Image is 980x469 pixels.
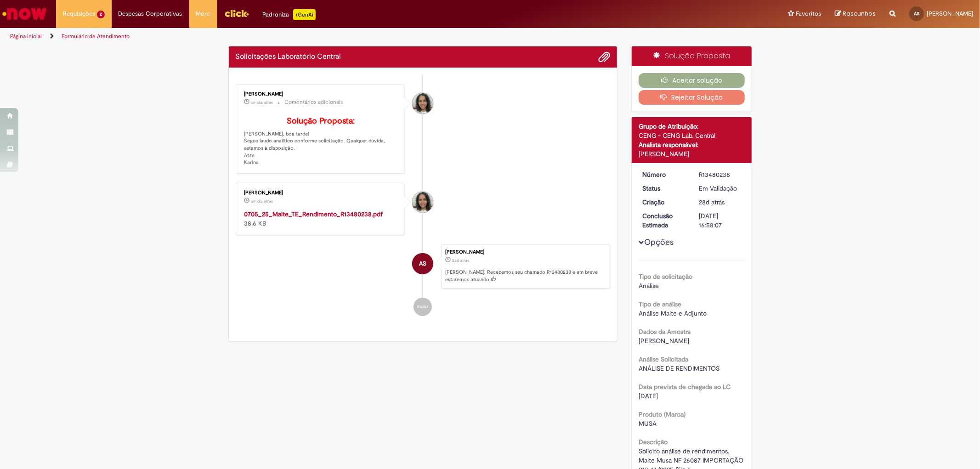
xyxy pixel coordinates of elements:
b: Descrição [639,438,668,446]
span: AS [914,11,919,17]
img: click_logo_yellow_360x200.png [224,6,249,20]
div: [PERSON_NAME] [244,91,397,97]
ul: Histórico de tíquete [236,75,611,325]
dt: Número [635,170,692,179]
span: MUSA [639,419,657,428]
div: 38.6 KB [244,209,397,228]
b: Data prevista de chegada ao LC [639,383,731,391]
h2: Solicitações Laboratório Central Histórico de tíquete [236,53,341,61]
div: [PERSON_NAME] [445,249,605,255]
div: 04/09/2025 10:58:04 [699,198,742,207]
div: Karina De Sousa Rodrigues Oliveira [412,93,433,114]
div: Karina De Sousa Rodrigues Oliveira [412,192,433,213]
button: Rejeitar Solução [639,90,745,105]
li: Anna Karoline De Sousa Silva [236,244,611,288]
b: Solução Proposta: [287,116,355,126]
small: Comentários adicionais [285,98,344,106]
span: AS [419,253,426,275]
span: [DATE] [639,392,658,400]
div: Em Validação [699,184,742,193]
span: 28d atrás [699,198,725,206]
img: ServiceNow [1,5,48,23]
b: Análise Solicitada [639,355,688,363]
a: 0705_25_Malte_TE_Rendimento_R13480238.pdf [244,210,383,218]
span: 2 [97,11,105,18]
span: [PERSON_NAME] [927,10,973,17]
time: 30/09/2025 14:52:20 [251,100,273,105]
div: [PERSON_NAME] [244,190,397,196]
span: 28d atrás [452,258,469,263]
span: Requisições [63,9,95,18]
div: Solução Proposta [632,46,752,66]
dt: Criação [635,198,692,207]
a: Formulário de Atendimento [62,33,130,40]
button: Aceitar solução [639,73,745,88]
time: 04/09/2025 10:58:04 [699,198,725,206]
div: [DATE] 16:58:07 [699,211,742,230]
div: CENG - CENG Lab. Central [639,131,745,140]
b: Tipo de análise [639,300,681,308]
time: 04/09/2025 10:58:04 [452,258,469,263]
div: Anna Karoline De Sousa Silva [412,253,433,274]
span: Despesas Corporativas [119,9,182,18]
p: [PERSON_NAME], boa tarde! Segue laudo analítico conforme solicitação. Qualquer dúvida, estamos à ... [244,117,397,166]
span: Análise Malte e Adjunto [639,309,707,317]
p: +GenAi [293,9,316,20]
div: R13480238 [699,170,742,179]
b: Dados da Amostra [639,328,691,336]
p: [PERSON_NAME]! Recebemos seu chamado R13480238 e em breve estaremos atuando. [445,269,605,283]
dt: Status [635,184,692,193]
div: [PERSON_NAME] [639,149,745,158]
span: um dia atrás [251,100,273,105]
ul: Trilhas de página [7,28,646,45]
span: [PERSON_NAME] [639,337,689,345]
button: Adicionar anexos [598,51,610,63]
b: Tipo de solicitação [639,272,692,281]
span: ANÁLISE DE RENDIMENTOS [639,364,719,373]
b: Produto (Marca) [639,410,685,418]
span: Análise [639,282,659,290]
span: um dia atrás [251,198,273,204]
a: Rascunhos [835,10,876,18]
span: Favoritos [796,9,821,18]
a: Página inicial [10,33,42,40]
span: Rascunhos [843,9,876,18]
div: Grupo de Atribuição: [639,122,745,131]
span: More [196,9,210,18]
div: Analista responsável: [639,140,745,149]
div: Padroniza [263,9,316,20]
dt: Conclusão Estimada [635,211,692,230]
time: 30/09/2025 14:50:55 [251,198,273,204]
